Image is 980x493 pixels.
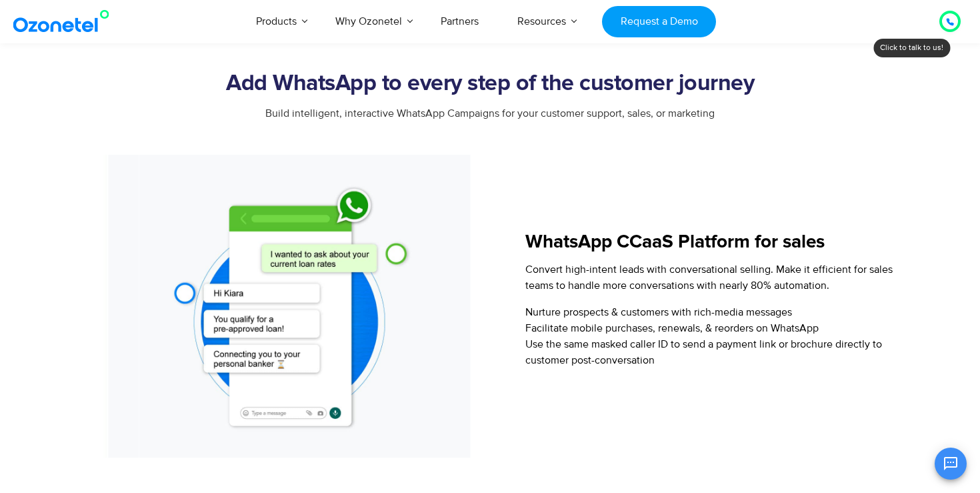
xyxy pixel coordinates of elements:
span: Build intelligent, interactive WhatsApp Campaigns for your customer support, sales, or marketing [265,107,715,120]
h2: Add WhatsApp to every step of the customer journey [73,71,907,97]
span: Facilitate mobile purchases, renewals, & reorders on WhatsApp [525,322,819,335]
button: Open chat [935,448,967,480]
a: Request a Demo [602,6,716,37]
span: Use the same masked caller ID to send a payment link or brochure directly to customer post-conver... [525,338,882,367]
span: Nurture prospects & customers with rich-media messages [525,306,792,319]
h5: WhatsApp CCaaS Platform for sales [525,233,905,252]
span: Convert high-intent leads with conversational selling. Make it efficient for sales teams to handl... [525,263,893,292]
